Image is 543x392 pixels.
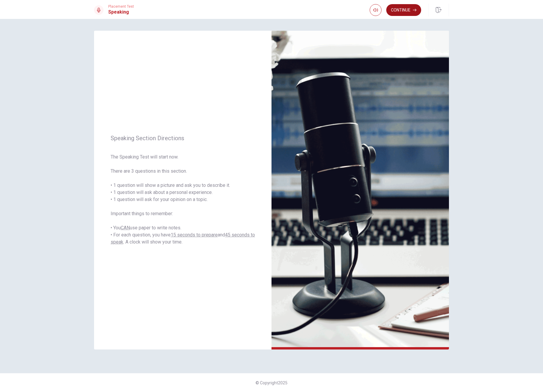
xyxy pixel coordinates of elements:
u: 15 seconds to prepare [171,232,218,238]
span: Placement Test [108,4,134,9]
u: CAN [121,225,130,231]
span: The Speaking Test will start now. There are 3 questions in this section. • 1 question will show a... [111,153,255,246]
button: Continue [386,4,421,16]
span: Speaking Section Directions [111,135,255,142]
img: speaking intro [271,31,449,349]
span: © Copyright 2025 [256,380,287,385]
h1: Speaking [108,9,134,16]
